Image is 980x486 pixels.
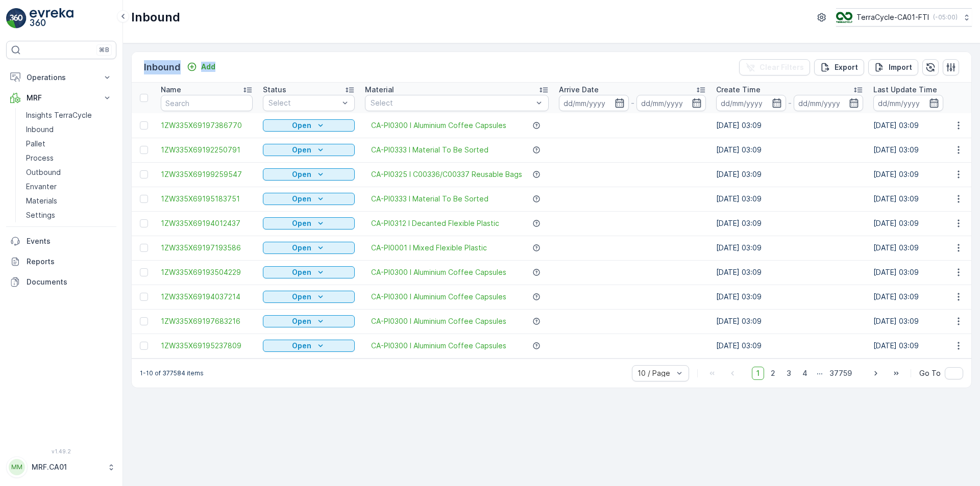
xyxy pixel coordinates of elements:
[716,95,786,111] input: dd/mm/yyyy
[183,61,219,73] button: Add
[263,242,355,254] button: Open
[371,316,506,326] span: CA-PI0300 I Aluminium Coffee Capsules
[759,62,804,72] p: Clear Filters
[99,46,109,54] p: ⌘B
[22,180,116,194] a: Envanter
[161,316,253,326] a: 1ZW335X69197683216
[161,243,253,253] a: 1ZW335X69197193586
[263,119,355,132] button: Open
[6,88,116,108] button: MRF
[27,236,112,246] p: Events
[140,146,148,154] div: Toggle Row Selected
[22,137,116,151] a: Pallet
[365,85,394,95] p: Material
[161,341,253,351] a: 1ZW335X69195237809
[292,267,311,277] p: Open
[371,120,506,131] a: CA-PI0300 I Aluminium Coffee Capsules
[873,95,943,111] input: dd/mm/yyyy
[22,208,116,222] a: Settings
[161,194,253,204] a: 1ZW335X69195183751
[559,85,599,95] p: Arrive Date
[711,309,868,334] td: [DATE] 03:09
[263,193,355,205] button: Open
[22,194,116,208] a: Materials
[711,138,868,162] td: [DATE] 03:09
[825,367,856,380] span: 37759
[371,169,522,180] a: CA-PI0325 I C00336/C00337 Reusable Bags
[161,169,253,180] span: 1ZW335X69199259547
[711,260,868,285] td: [DATE] 03:09
[22,165,116,180] a: Outbound
[371,267,506,277] a: CA-PI0300 I Aluminium Coffee Capsules
[140,317,148,325] div: Toggle Row Selected
[919,368,941,378] span: Go To
[371,194,488,204] a: CA-PI0333 I Material To Be Sorted
[371,292,506,302] a: CA-PI0300 I Aluminium Coffee Capsules
[835,62,858,72] p: Export
[873,85,937,95] p: Last Update Time
[26,153,54,163] p: Process
[933,13,958,21] p: ( -05:00 )
[6,67,116,88] button: Operations
[140,293,148,301] div: Toggle Row Selected
[788,97,792,109] p: -
[752,367,764,380] span: 1
[739,59,810,75] button: Clear Filters
[161,267,253,277] a: 1ZW335X69193504229
[292,194,311,204] p: Open
[371,341,506,351] a: CA-PI0300 I Aluminium Coffee Capsules
[140,369,204,377] p: 1-10 of 377584 items
[371,98,533,108] p: Select
[201,62,215,72] p: Add
[711,187,868,211] td: [DATE] 03:09
[22,151,116,165] a: Process
[9,459,25,475] div: MM
[263,144,355,156] button: Open
[161,292,253,302] span: 1ZW335X69194037214
[836,12,852,23] img: TC_BVHiTW6.png
[161,120,253,131] span: 1ZW335X69197386770
[636,95,706,111] input: dd/mm/yyyy
[868,59,918,75] button: Import
[161,145,253,155] span: 1ZW335X69192250791
[292,341,311,351] p: Open
[22,108,116,122] a: Insights TerraCycle
[263,340,355,352] button: Open
[140,195,148,203] div: Toggle Row Selected
[131,9,180,25] p: Inbound
[782,367,796,380] span: 3
[26,139,45,149] p: Pallet
[263,168,355,181] button: Open
[22,122,116,137] a: Inbound
[794,95,864,111] input: dd/mm/yyyy
[6,448,116,454] span: v 1.49.2
[140,121,148,130] div: Toggle Row Selected
[161,218,253,228] a: 1ZW335X69194012437
[292,316,311,326] p: Open
[27,257,112,267] p: Reports
[711,162,868,187] td: [DATE] 03:09
[27,277,112,287] p: Documents
[263,85,286,95] p: Status
[140,244,148,252] div: Toggle Row Selected
[856,12,929,22] p: TerraCycle-CA01-FTI
[268,98,339,108] p: Select
[263,291,355,303] button: Open
[371,218,499,228] a: CA-PI0312 I Decanted Flexible Plastic
[26,124,54,135] p: Inbound
[292,292,311,302] p: Open
[263,266,355,278] button: Open
[263,315,355,327] button: Open
[140,342,148,350] div: Toggle Row Selected
[27,72,96,83] p: Operations
[371,145,488,155] a: CA-PI0333 I Material To Be Sorted
[836,8,972,27] button: TerraCycle-CA01-FTI(-05:00)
